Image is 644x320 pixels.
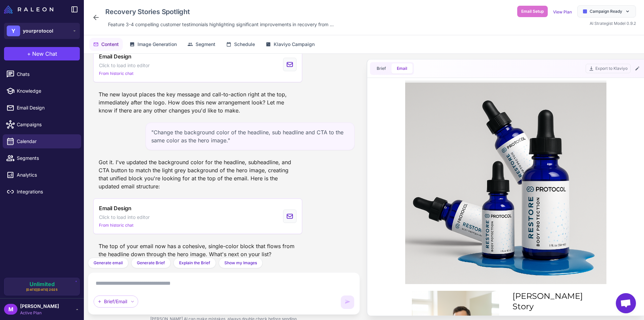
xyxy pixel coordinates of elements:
span: AI Strategist Model 0.9.2 [590,21,636,26]
span: Active Plan [20,310,59,316]
span: [DATE][DATE] 2025 [26,287,58,292]
div: "Change the background color of the headline, sub headline and CTA to the same color as the hero ... [146,123,355,150]
span: Integrations [17,188,76,195]
button: Email [391,63,413,74]
span: Generate Brief [137,260,165,266]
a: View Plan [553,9,572,14]
span: Segment [196,41,215,48]
span: Feature 3-4 compelling customer testimonials highlighting significant improvements in recovery fr... [108,21,334,28]
span: Campaigns [17,121,76,128]
button: Export to Klaviyo [586,64,631,73]
button: +New Chat [4,47,80,60]
div: [PERSON_NAME] Story [135,210,222,231]
div: Open chat [616,293,636,313]
span: Click to load into editor [99,214,150,221]
span: Analytics [17,171,76,179]
span: New Chat [32,50,57,58]
a: Campaigns [3,118,81,132]
a: Email Design [3,101,81,115]
a: Knowledge [3,84,81,98]
img: Recovery stories from Your Protocol users [27,2,228,203]
span: Email Design [99,52,131,60]
span: Unlimited [30,281,55,287]
div: The new layout places the key message and call-to-action right at the top, immediately after the ... [93,88,302,117]
div: Click to edit campaign name [103,5,336,18]
button: Content [89,38,123,51]
button: Show my Images [219,258,263,268]
button: Klaviyo Campaign [262,38,319,51]
button: Schedule [222,38,259,51]
div: "After ACL surgery, I couldn't walk without pain. Two weeks on BPC-157 and I was back on my feet.... [135,234,222,275]
button: Generate Brief [131,258,171,268]
button: Segment [183,38,219,51]
span: Email Design [17,104,76,111]
a: Analytics [3,168,81,182]
span: Campaign Ready [590,8,622,14]
span: Knowledge [17,87,76,95]
span: Chats [17,71,76,78]
span: From historic chat [99,71,133,77]
span: yourprotocol [23,27,53,35]
span: Email Setup [521,8,544,14]
button: Email Setup [517,6,548,17]
span: Email Design [99,204,131,212]
div: The top of your email now has a cohesive, single-color block that flows from the headline down th... [93,239,302,261]
div: Y [7,26,20,36]
a: Integrations [3,185,81,199]
button: Brief [371,63,391,74]
a: Chats [3,67,81,81]
button: Generate email [88,258,128,268]
div: Click to edit description [105,19,336,30]
span: Calendar [17,138,76,145]
a: Segments [3,151,81,165]
div: Got it. I've updated the background color for the headline, subheadline, and CTA button to match ... [93,155,302,193]
span: Show my Images [224,260,257,266]
a: Raleon Logo [4,5,56,13]
button: Image Generation [125,38,181,51]
button: Edit Email [633,64,641,73]
span: [PERSON_NAME] [20,303,59,310]
span: From historic chat [99,222,133,228]
span: Image Generation [138,41,177,48]
span: Klaviyo Campaign [274,41,315,48]
a: Calendar [3,134,81,148]
span: Segments [17,154,76,162]
span: Schedule [234,41,255,48]
span: Generate email [94,260,123,266]
span: Content [101,41,119,48]
span: Explain the Brief [179,260,210,266]
img: Raleon Logo [4,5,53,13]
button: Explain the Brief [173,258,216,268]
span: Click to load into editor [99,62,150,69]
span: + [27,50,31,58]
button: Yyourprotocol [4,23,80,39]
div: Brief/Email [94,295,138,308]
div: M [4,304,17,315]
